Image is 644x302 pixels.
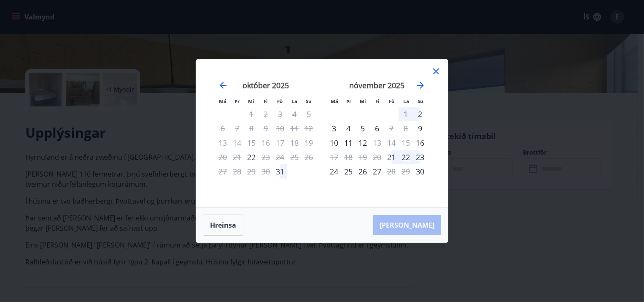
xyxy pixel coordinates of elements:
[370,150,384,164] td: Not available. fimmtudagur, 20. nóvember 2025
[346,98,351,104] small: Þr
[287,107,302,121] td: Not available. laugardagur, 4. október 2025
[350,80,405,90] strong: nóvember 2025
[341,136,356,150] td: Choose þriðjudagur, 11. nóvember 2025 as your check-in date. It’s available.
[230,150,244,164] td: Not available. þriðjudagur, 21. október 2025
[287,150,302,164] td: Not available. laugardagur, 25. október 2025
[273,164,287,179] div: Aðeins innritun í boði
[413,107,427,121] div: 2
[244,107,259,121] td: Not available. miðvikudagur, 1. október 2025
[418,98,423,104] small: Su
[291,98,297,104] small: La
[230,136,244,150] td: Not available. þriðjudagur, 14. október 2025
[399,107,413,121] div: 1
[356,150,370,164] td: Not available. miðvikudagur, 19. nóvember 2025
[244,150,259,164] div: Aðeins innritun í boði
[216,164,230,179] td: Not available. mánudagur, 27. október 2025
[341,150,356,164] td: Not available. þriðjudagur, 18. nóvember 2025
[219,98,226,104] small: Má
[341,164,356,179] td: Choose þriðjudagur, 25. nóvember 2025 as your check-in date. It’s available.
[273,136,287,150] td: Not available. föstudagur, 17. október 2025
[230,121,244,136] td: Not available. þriðjudagur, 7. október 2025
[356,136,370,150] td: Choose miðvikudagur, 12. nóvember 2025 as your check-in date. It’s available.
[302,121,316,136] td: Not available. sunnudagur, 12. október 2025
[356,136,370,150] div: 12
[399,150,413,164] div: 22
[259,107,273,121] td: Not available. fimmtudagur, 2. október 2025
[259,150,273,164] div: Aðeins útritun í boði
[244,164,259,179] td: Not available. miðvikudagur, 29. október 2025
[248,98,255,104] small: Mi
[399,150,413,164] td: Choose laugardagur, 22. nóvember 2025 as your check-in date. It’s available.
[413,164,427,179] td: Choose sunnudagur, 30. nóvember 2025 as your check-in date. It’s available.
[370,121,384,136] td: Choose fimmtudagur, 6. nóvember 2025 as your check-in date. It’s available.
[287,136,302,150] td: Not available. laugardagur, 18. október 2025
[356,121,370,136] div: 5
[216,121,230,136] td: Not available. mánudagur, 6. október 2025
[389,98,395,104] small: Fö
[341,164,356,179] div: 25
[370,136,384,150] div: Aðeins útritun í boði
[413,164,427,179] div: Aðeins innritun í boði
[259,121,273,136] td: Not available. fimmtudagur, 9. október 2025
[413,121,427,136] div: Aðeins innritun í boði
[278,98,283,104] small: Fö
[302,107,316,121] td: Not available. sunnudagur, 5. október 2025
[244,150,259,164] td: Choose miðvikudagur, 22. október 2025 as your check-in date. It’s available.
[413,150,427,164] td: Choose sunnudagur, 23. nóvember 2025 as your check-in date. It’s available.
[384,164,399,179] div: Aðeins útritun í boði
[384,150,399,164] div: Aðeins innritun í boði
[259,164,273,179] td: Not available. fimmtudagur, 30. október 2025
[273,107,287,121] td: Not available. föstudagur, 3. október 2025
[273,150,287,164] td: Not available. föstudagur, 24. október 2025
[384,136,399,150] td: Not available. föstudagur, 14. nóvember 2025
[273,121,287,136] td: Not available. föstudagur, 10. október 2025
[203,215,243,236] button: Hreinsa
[306,98,312,104] small: Su
[341,121,356,136] td: Choose þriðjudagur, 4. nóvember 2025 as your check-in date. It’s available.
[399,164,413,179] td: Not available. laugardagur, 29. nóvember 2025
[384,121,399,136] td: Not available. föstudagur, 7. nóvember 2025
[356,121,370,136] td: Choose miðvikudagur, 5. nóvember 2025 as your check-in date. It’s available.
[327,121,341,136] td: Choose mánudagur, 3. nóvember 2025 as your check-in date. It’s available.
[341,136,356,150] div: 11
[370,121,384,136] div: 6
[384,164,399,179] td: Not available. föstudagur, 28. nóvember 2025
[327,164,341,179] td: Choose mánudagur, 24. nóvember 2025 as your check-in date. It’s available.
[403,98,409,104] small: La
[287,121,302,136] td: Not available. laugardagur, 11. október 2025
[413,121,427,136] td: Choose sunnudagur, 9. nóvember 2025 as your check-in date. It’s available.
[413,136,427,150] td: Choose sunnudagur, 16. nóvember 2025 as your check-in date. It’s available.
[331,98,338,104] small: Má
[243,80,289,90] strong: október 2025
[327,136,341,150] div: 10
[264,98,268,104] small: Fi
[360,98,366,104] small: Mi
[399,121,413,136] td: Not available. laugardagur, 8. nóvember 2025
[413,136,427,150] div: Aðeins innritun í boði
[302,136,316,150] td: Not available. sunnudagur, 19. október 2025
[259,150,273,164] td: Not available. fimmtudagur, 23. október 2025
[302,150,316,164] td: Not available. sunnudagur, 26. október 2025
[327,150,341,164] td: Not available. mánudagur, 17. nóvember 2025
[244,136,259,150] td: Not available. miðvikudagur, 15. október 2025
[273,164,287,179] td: Choose föstudagur, 31. október 2025 as your check-in date. It’s available.
[399,107,413,121] td: Choose laugardagur, 1. nóvember 2025 as your check-in date. It’s available.
[415,80,426,90] div: Move forward to switch to the next month.
[370,164,384,179] div: 27
[356,164,370,179] div: 26
[230,164,244,179] td: Not available. þriðjudagur, 28. október 2025
[375,98,380,104] small: Fi
[356,164,370,179] td: Choose miðvikudagur, 26. nóvember 2025 as your check-in date. It’s available.
[413,107,427,121] td: Choose sunnudagur, 2. nóvember 2025 as your check-in date. It’s available.
[244,121,259,136] td: Not available. miðvikudagur, 8. október 2025
[218,80,228,90] div: Move backward to switch to the previous month.
[327,136,341,150] td: Choose mánudagur, 10. nóvember 2025 as your check-in date. It’s available.
[384,150,399,164] td: Choose föstudagur, 21. nóvember 2025 as your check-in date. It’s available.
[216,150,230,164] td: Not available. mánudagur, 20. október 2025
[384,121,399,136] div: Aðeins útritun í boði
[327,121,341,136] div: 3
[327,150,341,164] div: Aðeins útritun í boði
[234,98,240,104] small: Þr
[327,164,341,179] div: 24
[206,70,438,197] div: Calendar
